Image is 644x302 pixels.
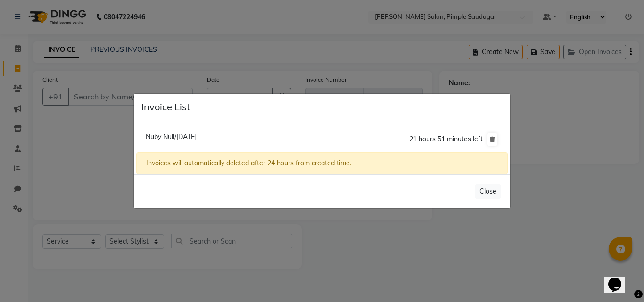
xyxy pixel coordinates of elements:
iframe: chat widget [604,264,635,293]
button: Close [475,184,501,199]
div: Invoices will automatically deleted after 24 hours from created time. [136,152,508,174]
span: 21 hours 51 minutes left [409,135,483,143]
span: Nuby Null/[DATE] [146,132,197,141]
h5: Invoice List [141,101,190,113]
